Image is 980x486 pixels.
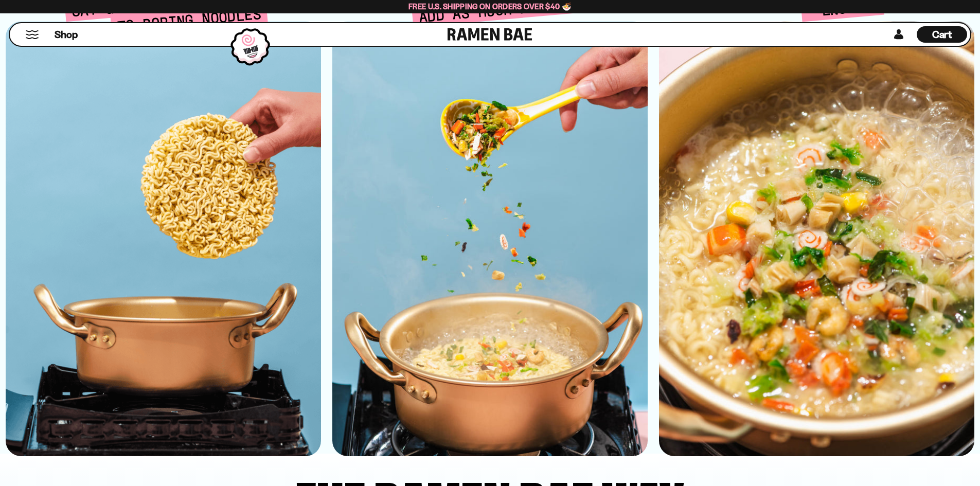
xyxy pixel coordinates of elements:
span: Shop [55,28,78,42]
span: Free U.S. Shipping on Orders over $40 🍜 [408,2,572,11]
button: Mobile Menu Trigger [25,30,39,39]
a: Shop [55,26,78,43]
div: Cart [917,23,967,46]
span: Cart [932,28,952,41]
